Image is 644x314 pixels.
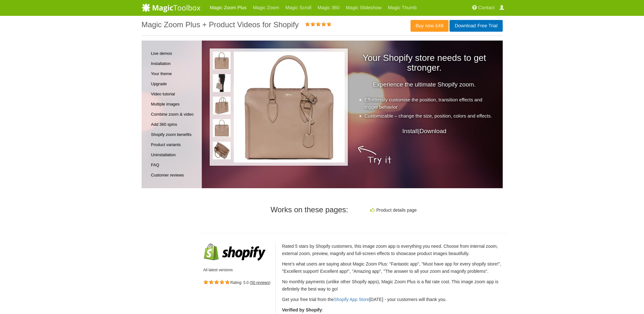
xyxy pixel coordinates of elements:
a: Live demos [151,48,199,59]
a: Your theme [151,69,199,79]
li: Product details page [370,207,501,214]
p: Experience the ultimate Shopify zoom. [202,81,490,88]
a: Multiple images [151,99,199,109]
a: Shopify zoom benefits [151,130,199,140]
h1: Magic Zoom Plus + Product Videos for Shopify [142,21,299,29]
span: Free Trial [476,23,497,29]
a: Upgrade [151,79,199,89]
p: Rated 5 stars by Shopify customers, this image zoom app is everything you need. Choose from inter... [282,243,502,257]
li: Effortlessly customise the position, transition effects and trigger behavior [220,96,496,111]
a: Customer reviews [151,170,199,180]
p: | [202,127,490,135]
a: Product variants [151,140,199,150]
span: Contact [478,5,495,10]
div: Rating: 5.0 ( ) [203,279,271,286]
a: Uninstallation [151,150,199,160]
a: Download [420,128,447,134]
a: FAQ [151,160,199,170]
a: Buy now£49 [411,20,449,32]
a: Combine zoom & video [151,109,199,119]
a: Installation [151,59,199,69]
a: Add 360 spins [151,119,199,130]
ul: All latest versions [203,266,271,274]
h3: Your Shopify store needs to get stronger. [202,53,490,73]
a: 50 reviews [251,280,269,285]
h3: Works on these pages: [203,206,348,214]
a: Video tutorial [151,89,199,99]
a: DownloadFree Trial [450,20,502,32]
p: Here's what users are saying about Magic Zoom Plus: "Fantastic app", "Must have app for every sho... [282,260,502,275]
p: Get your free trial from the [DATE] - your customers will thank you. [282,296,502,303]
img: MagicToolbox.com - Image tools for your website [142,3,201,12]
a: Shopify App Store [334,297,369,302]
span: £49 [434,23,443,29]
p: No monthly payments (unlike other Shopify apps), Magic Zoom Plus is a flat rate cost. This image ... [282,278,502,293]
strong: Verified by Shopify [282,307,322,312]
a: Install [402,128,418,134]
li: Customizable – change the size, position, colors and effects. [220,112,496,119]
